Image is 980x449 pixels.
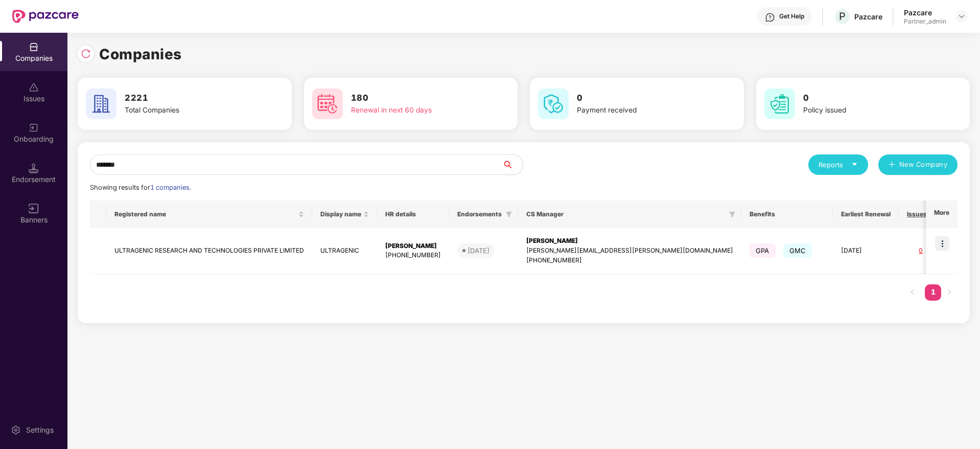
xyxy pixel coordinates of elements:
[502,154,523,175] button: search
[899,200,943,228] th: Issues
[538,88,569,119] img: svg+xml;base64,PHN2ZyB4bWxucz0iaHR0cDovL3d3dy53My5vcmcvMjAwMC9zdmciIHdpZHRoPSI2MCIgaGVpZ2h0PSI2MC...
[351,92,480,105] h3: 180
[351,105,480,116] div: Renewal in next 60 days
[729,211,735,217] span: filter
[941,284,958,301] li: Next Page
[468,245,489,256] div: [DATE]
[741,200,833,228] th: Benefits
[504,208,514,220] span: filter
[125,105,253,116] div: Total Companies
[29,204,39,214] img: svg+xml;base64,PHN2ZyB3aWR0aD0iMTYiIGhlaWdodD0iMTYiIHZpZXdCb3g9IjAgMCAxNiAxNiIgZmlsbD0ibm9uZSIgeG...
[819,160,858,170] div: Reports
[899,160,948,170] span: New Company
[854,12,882,21] div: Pazcare
[925,284,941,301] li: 1
[925,284,941,300] a: 1
[99,43,182,65] h1: Companies
[526,210,725,218] span: CS Manager
[765,12,775,23] img: svg+xml;base64,PHN2ZyBpZD0iSGVscC0zMngzMiIgeG1sbnM9Imh0dHA6Ly93d3cudzMub3JnLzIwMDAvc3ZnIiB3aWR0aD...
[803,105,932,116] div: Policy issued
[764,88,795,119] img: svg+xml;base64,PHN2ZyB4bWxucz0iaHR0cDovL3d3dy53My5vcmcvMjAwMC9zdmciIHdpZHRoPSI2MCIgaGVpZ2h0PSI2MC...
[779,12,804,20] div: Get Help
[946,289,952,295] span: right
[750,243,776,258] span: GPA
[889,161,895,169] span: plus
[783,243,812,258] span: GMC
[312,228,377,274] td: ULTRAGENIC
[125,92,253,105] h3: 2221
[526,256,733,265] div: [PHONE_NUMBER]
[577,92,706,105] h3: 0
[904,284,921,301] li: Previous Page
[839,10,846,23] span: P
[904,284,921,301] button: left
[320,210,361,218] span: Display name
[803,92,932,105] h3: 0
[12,10,79,23] img: New Pazcare Logo
[29,123,39,133] img: svg+xml;base64,PHN2ZyB3aWR0aD0iMjAiIGhlaWdodD0iMjAiIHZpZXdCb3g9IjAgMCAyMCAyMCIgZmlsbD0ibm9uZSIgeG...
[907,246,935,256] div: 0
[904,17,946,26] div: Partner_admin
[29,163,39,173] img: svg+xml;base64,PHN2ZyB3aWR0aD0iMTQuNSIgaGVpZ2h0PSIxNC41IiB2aWV3Qm94PSIwIDAgMTYgMTYiIGZpbGw9Im5vbm...
[926,200,958,228] th: More
[29,82,39,93] img: svg+xml;base64,PHN2ZyBpZD0iSXNzdWVzX2Rpc2FibGVkIiB4bWxucz0iaHR0cDovL3d3dy53My5vcmcvMjAwMC9zdmciIH...
[577,105,706,116] div: Payment received
[150,184,191,191] span: 1 companies.
[935,236,949,251] img: icon
[958,12,966,20] img: svg+xml;base64,PHN2ZyBpZD0iRHJvcGRvd24tMzJ4MzIiIHhtbG5zPSJodHRwOi8vd3d3LnczLm9yZy8yMDAwL3N2ZyIgd2...
[526,236,733,246] div: [PERSON_NAME]
[727,208,737,220] span: filter
[385,241,441,251] div: [PERSON_NAME]
[878,154,958,175] button: plusNew Company
[904,8,946,17] div: Pazcare
[81,49,91,59] img: svg+xml;base64,PHN2ZyBpZD0iUmVsb2FkLTMyeDMyIiB4bWxucz0iaHR0cDovL3d3dy53My5vcmcvMjAwMC9zdmciIHdpZH...
[29,42,39,52] img: svg+xml;base64,PHN2ZyBpZD0iQ29tcGFuaWVzIiB4bWxucz0iaHR0cDovL3d3dy53My5vcmcvMjAwMC9zdmciIHdpZHRoPS...
[11,425,21,435] img: svg+xml;base64,PHN2ZyBpZD0iU2V0dGluZy0yMHgyMCIgeG1sbnM9Imh0dHA6Ly93d3cudzMub3JnLzIwMDAvc3ZnIiB3aW...
[506,211,512,217] span: filter
[312,200,377,228] th: Display name
[312,88,343,119] img: svg+xml;base64,PHN2ZyB4bWxucz0iaHR0cDovL3d3dy53My5vcmcvMjAwMC9zdmciIHdpZHRoPSI2MCIgaGVpZ2h0PSI2MC...
[833,200,899,228] th: Earliest Renewal
[502,161,523,169] span: search
[909,289,916,295] span: left
[23,425,57,435] div: Settings
[907,210,927,218] span: Issues
[106,200,312,228] th: Registered name
[114,210,296,218] span: Registered name
[457,210,502,218] span: Endorsements
[833,228,899,274] td: [DATE]
[86,88,116,119] img: svg+xml;base64,PHN2ZyB4bWxucz0iaHR0cDovL3d3dy53My5vcmcvMjAwMC9zdmciIHdpZHRoPSI2MCIgaGVpZ2h0PSI2MC...
[90,184,191,191] span: Showing results for
[941,284,958,301] button: right
[106,228,312,274] td: ULTRAGENIC RESEARCH AND TECHNOLOGIES PRIVATE LIMITED
[385,251,441,260] div: [PHONE_NUMBER]
[377,200,449,228] th: HR details
[851,161,858,168] span: caret-down
[526,246,733,256] div: [PERSON_NAME][EMAIL_ADDRESS][PERSON_NAME][DOMAIN_NAME]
